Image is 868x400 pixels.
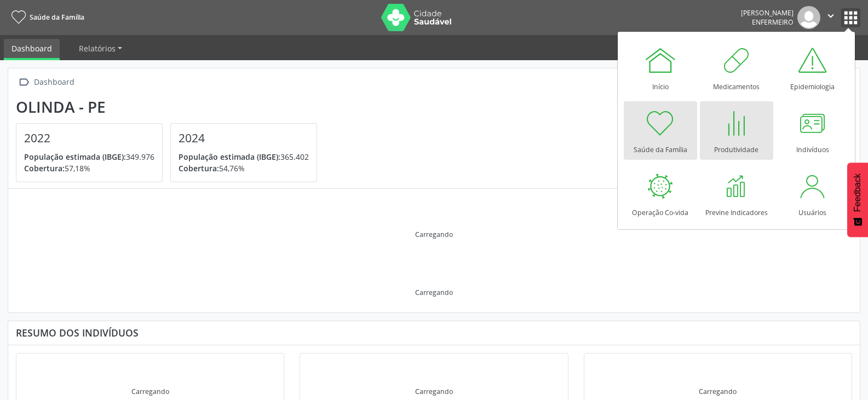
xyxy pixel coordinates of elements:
div: Carregando [131,387,169,396]
div: Carregando [415,230,453,239]
span: Cobertura: [24,163,65,173]
h4: 2024 [179,131,309,145]
a: Indivíduos [776,101,849,160]
a: Produtividade [700,101,773,160]
span: População estimada (IBGE): [179,152,280,162]
a: Início [624,38,697,97]
div: Carregando [699,387,737,396]
button:  [820,6,841,29]
button: apps [841,8,860,27]
button: Feedback - Mostrar pesquisa [847,163,868,237]
p: 349.976 [24,151,154,163]
span: Enfermeiro [752,18,794,27]
div: Dashboard [32,74,76,90]
a:  Dashboard [16,74,76,90]
div: Carregando [415,387,453,396]
p: 365.402 [179,151,309,163]
a: Saúde da Família [8,8,84,26]
a: Previne Indicadores [700,164,773,223]
a: Relatórios [71,39,130,58]
div: Olinda - PE [16,98,325,116]
img: img [797,6,820,29]
a: Usuários [776,164,849,223]
i:  [16,74,32,90]
a: Operação Co-vida [624,164,697,223]
div: Resumo dos indivíduos [16,327,852,339]
a: Saúde da Família [624,101,697,160]
span: População estimada (IBGE): [24,152,126,162]
div: Carregando [415,288,453,297]
p: 57,18% [24,163,154,174]
i:  [825,10,837,22]
span: Feedback [853,173,863,212]
p: 54,76% [179,163,309,174]
a: Epidemiologia [776,38,849,97]
span: Saúde da Família [30,13,84,22]
span: Cobertura: [179,163,219,173]
a: Dashboard [4,39,60,60]
span: Relatórios [79,43,116,54]
div: [PERSON_NAME] [741,8,794,18]
a: Medicamentos [700,38,773,97]
h4: 2022 [24,131,154,145]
